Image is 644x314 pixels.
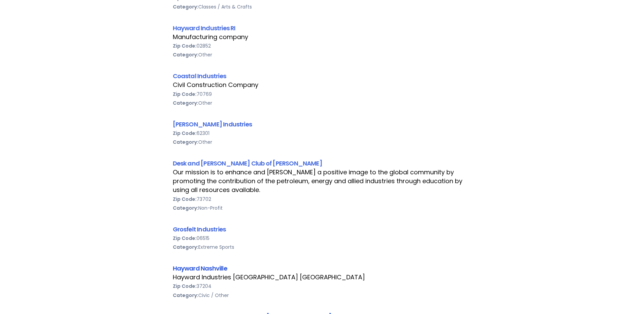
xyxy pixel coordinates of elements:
b: Zip Code: [173,91,197,98]
a: Desk and [PERSON_NAME] Club of [PERSON_NAME] [173,159,322,168]
div: Non-Profit [173,204,472,212]
b: Category: [173,244,198,250]
div: Other [173,50,472,59]
b: Category: [173,3,198,10]
b: Zip Code: [173,130,197,137]
div: Extreme Sports [173,243,472,251]
div: Hayward Industries [GEOGRAPHIC_DATA] [GEOGRAPHIC_DATA] [173,273,472,282]
a: Hayward Industries RI [173,24,236,32]
b: Category: [173,205,198,211]
div: 62301 [173,129,472,138]
b: Category: [173,100,198,106]
b: Category: [173,51,198,58]
a: [PERSON_NAME] Industries [173,120,252,128]
div: Hayward Industries RI [173,23,472,33]
a: Coastal Industries [173,72,226,80]
a: Grosfelt Industries [173,225,226,233]
div: [PERSON_NAME] Industries [173,120,472,129]
div: Other [173,99,472,107]
b: Category: [173,139,198,145]
div: Civic / Other [173,291,472,300]
b: Zip Code: [173,235,197,242]
div: 73702 [173,195,472,204]
div: Coastal Industries [173,71,472,81]
div: Manufacturing company [173,33,472,41]
div: 06515 [173,234,472,243]
div: 70769 [173,90,472,99]
div: Civil Construction Company [173,81,472,89]
div: Other [173,138,472,146]
a: Hayward Nashville [173,264,227,273]
div: 02852 [173,41,472,50]
b: Zip Code: [173,283,197,290]
div: Desk and [PERSON_NAME] Club of [PERSON_NAME] [173,159,472,168]
b: Zip Code: [173,42,197,49]
b: Zip Code: [173,196,197,203]
div: 37204 [173,282,472,291]
div: Grosfelt Industries [173,225,472,234]
div: Hayward Nashville [173,264,472,273]
div: Our mission is to enhance and [PERSON_NAME] a positive image to the global community by promoting... [173,168,472,194]
b: Category: [173,292,198,299]
div: Classes / Arts & Crafts [173,2,472,11]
